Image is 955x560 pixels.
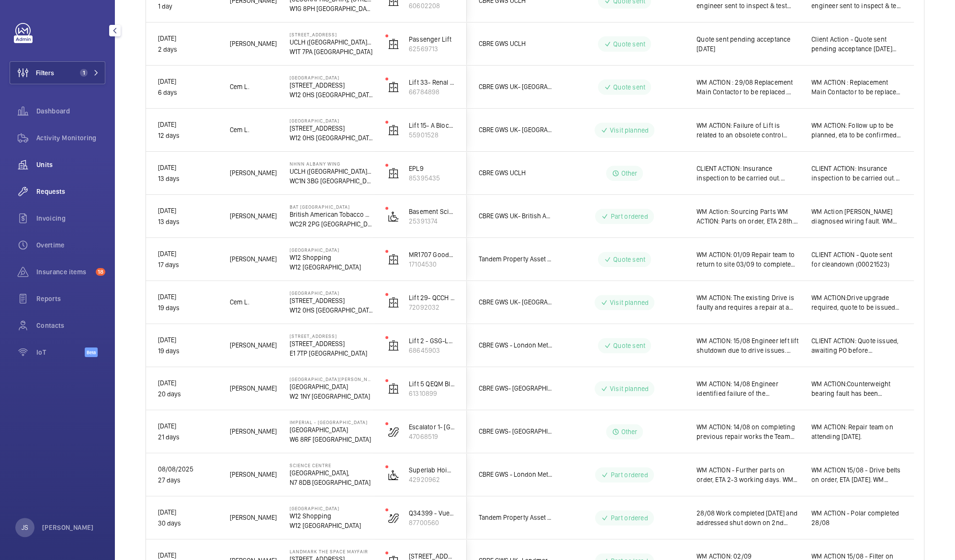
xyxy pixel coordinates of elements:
[158,259,217,270] p: 17 days
[290,4,373,13] p: W1G 8PH [GEOGRAPHIC_DATA]
[409,44,455,54] p: 62569713
[22,523,28,532] p: JS
[230,340,277,351] span: [PERSON_NAME]
[290,376,373,382] p: [GEOGRAPHIC_DATA][PERSON_NAME]
[158,130,217,141] p: 12 days
[158,1,217,12] p: 1 day
[388,297,399,308] img: elevator.svg
[290,392,373,401] p: W2 1NY [GEOGRAPHIC_DATA]
[290,75,373,80] p: [GEOGRAPHIC_DATA]
[479,124,552,135] span: CBRE GWS UK- [GEOGRAPHIC_DATA] ([GEOGRAPHIC_DATA])
[409,379,455,389] p: Lift 5 QEQM Block
[409,336,455,346] p: Lift 2 - GSG-L2 (LH- Kone mono)
[811,250,902,269] span: CLIENT ACTION - Quote sent for cleandown (00021523)
[230,38,277,49] span: [PERSON_NAME]
[697,422,799,441] span: WM ACTION: 14/08 on completing previous repair works the Team discovered the handrail on Escalato...
[158,335,217,346] p: [DATE]
[36,294,105,303] span: Reports
[388,38,399,50] img: elevator.svg
[697,121,799,140] span: WM ACTION: Failure of Lift is related to an obsolete control Board. The has to be repaired as rep...
[409,259,455,269] p: 17104530
[697,250,799,269] span: WM ACTION: 01/09 Repair team to return to site 03/09 to complete repair. WM ACTION: 28/08 Repair ...
[613,39,645,49] p: Quote sent
[479,297,552,308] span: CBRE GWS UK- [GEOGRAPHIC_DATA] ([GEOGRAPHIC_DATA])
[811,293,902,312] span: WM ACTION:Drive upgrade required, quote to be issued once costs have been sourced.
[80,69,88,77] span: 1
[697,78,799,97] span: WM ACTION : 29/08 Replacement Main Contactor to be replaced. Part identified and is available 3-5...
[409,173,455,183] p: 85395435
[158,248,217,259] p: [DATE]
[479,254,552,265] span: Tandem Property Asset Management
[290,419,373,425] p: Imperial - [GEOGRAPHIC_DATA]
[158,173,217,184] p: 13 days
[409,432,455,441] p: 47068519
[158,507,217,518] p: [DATE]
[409,130,455,140] p: 55901528
[290,305,373,315] p: W12 0HS [GEOGRAPHIC_DATA]
[811,336,902,355] span: CLIENT ACTION: Quote issued, awaiting PO before proceeding.
[610,513,648,523] p: Part ordered
[409,389,455,398] p: 61310899
[158,389,217,400] p: 20 days
[290,253,373,262] p: W12 Shopping
[158,475,217,486] p: 27 days
[409,87,455,97] p: 66784898
[479,211,552,222] span: CBRE GWS UK- British American Tobacco Globe House
[290,204,373,210] p: BAT [GEOGRAPHIC_DATA]
[388,426,399,437] img: escalator.svg
[230,297,277,308] span: Cem L.
[36,106,105,116] span: Dashboard
[811,465,902,484] span: WM ACTION 15/08 - Drive belts on order, ETA [DATE]. WM ACTION: Repairs on site [DATE].
[479,512,552,523] span: Tandem Property Asset Management
[613,82,645,92] p: Quote sent
[158,119,217,130] p: [DATE]
[290,333,373,339] p: [STREET_ADDRESS]
[697,34,799,54] span: Quote sent pending acceptance [DATE]
[610,298,649,307] p: Visit planned
[158,346,217,357] p: 19 days
[409,121,455,130] p: Lift 15- A Block West (RH) Building 201
[697,293,799,312] span: WM ACTION: The existing Drive is faulty and requires a repair at a specialist facility. Our Engin...
[158,162,217,173] p: [DATE]
[479,81,552,92] span: CBRE GWS UK- [GEOGRAPHIC_DATA] ([GEOGRAPHIC_DATA])
[409,346,455,355] p: 68645903
[158,216,217,227] p: 13 days
[230,426,277,437] span: [PERSON_NAME]
[613,341,645,350] p: Quote sent
[290,32,373,37] p: [STREET_ADDRESS]
[290,511,373,521] p: W12 Shopping
[85,347,98,357] span: Beta
[290,521,373,530] p: W12 [GEOGRAPHIC_DATA]
[290,296,373,305] p: [STREET_ADDRESS]
[409,216,455,226] p: 25391374
[388,124,399,136] img: elevator.svg
[388,211,399,222] img: platform_lift.svg
[36,68,54,78] span: Filters
[36,267,92,277] span: Insurance items
[811,164,902,183] span: CLIENT ACTION: Insurance inspection to be carried out. [DATE]. 22/08
[388,254,399,265] img: elevator.svg
[36,321,105,330] span: Contacts
[409,78,455,87] p: Lift 33- Renal Building (LH) Building 555
[811,379,902,398] span: WM ACTION:Counterweight bearing fault has been identified. Repair team to attend - ETA TBC.
[290,262,373,272] p: W12 [GEOGRAPHIC_DATA]
[290,219,373,229] p: WC2R 2PG [GEOGRAPHIC_DATA]
[697,508,799,527] span: 28/08 Work completed [DATE] and addressed shut down on 2nd Escalator on site
[697,164,799,183] span: CLIENT ACTION: Insurance inspection to be carried out. [DATE]. 22/08
[409,207,455,216] p: Basement Scissor Lift
[158,302,217,314] p: 19 days
[479,383,552,394] span: CBRE GWS- [GEOGRAPHIC_DATA] ([GEOGRAPHIC_DATA][PERSON_NAME])
[697,379,799,398] span: WM ACTION: 14/08 Engineer identified failure of the counterweight sheave bearing. 19/08 Quote sen...
[388,469,399,481] img: platform_lift.svg
[811,121,902,140] span: WM ACTION: Follow up to be planned, eta to be confirmed. 26/08 [GEOGRAPHIC_DATA]
[409,293,455,302] p: Lift 29- QCCH (RH) Building 101]
[290,123,373,133] p: [STREET_ADDRESS]
[36,133,105,143] span: Activity Monitoring
[409,164,455,173] p: EPL9
[290,47,373,56] p: W1T 7PA [GEOGRAPHIC_DATA]
[158,518,217,529] p: 30 days
[290,167,373,176] p: UCLH ([GEOGRAPHIC_DATA]), [GEOGRAPHIC_DATA],
[388,383,399,394] img: elevator.svg
[290,90,373,100] p: W12 0HS [GEOGRAPHIC_DATA]
[409,302,455,312] p: 72092032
